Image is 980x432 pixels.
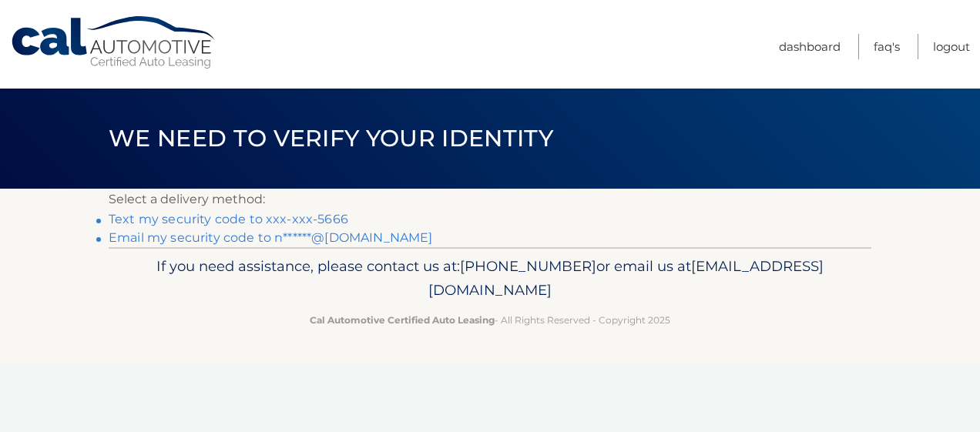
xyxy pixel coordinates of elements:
[933,34,970,59] a: Logout
[109,189,871,210] p: Select a delivery method:
[310,314,495,326] strong: Cal Automotive Certified Auto Leasing
[874,34,900,59] a: FAQ's
[119,312,861,328] p: - All Rights Reserved - Copyright 2025
[460,257,596,275] span: [PHONE_NUMBER]
[109,230,433,245] a: Email my security code to n******@[DOMAIN_NAME]
[109,212,348,226] a: Text my security code to xxx-xxx-5666
[119,254,861,303] p: If you need assistance, please contact us at: or email us at
[109,124,553,152] span: We need to verify your identity
[10,15,218,70] a: Cal Automotive
[779,34,841,59] a: Dashboard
